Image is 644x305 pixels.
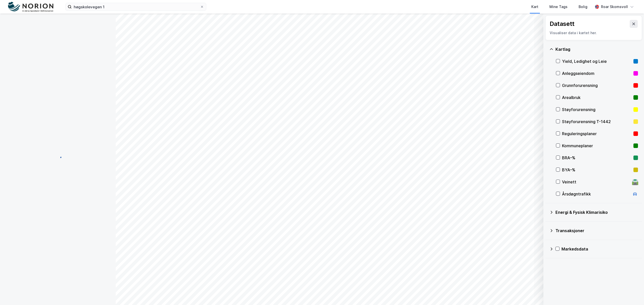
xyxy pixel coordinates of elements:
[550,20,575,28] div: Datasett
[579,4,587,10] div: Bolig
[601,4,628,10] div: Roar Skomsvoll
[562,119,631,125] div: Støyforurensning T-1442
[555,209,638,215] div: Energi & Fysisk Klimarisiko
[562,131,631,137] div: Reguleringsplaner
[619,281,644,305] iframe: Chat Widget
[549,4,568,10] div: Mine Tags
[562,179,630,185] div: Veinett
[562,94,631,100] div: Arealbruk
[531,4,538,10] div: Kart
[561,246,638,252] div: Markedsdata
[562,191,630,197] div: Årsdøgntrafikk
[555,46,638,52] div: Kartlag
[562,70,631,76] div: Anleggseiendom
[562,107,631,113] div: Støyforurensning
[550,30,638,36] div: Visualiser data i kartet her.
[562,82,631,88] div: Grunnforurensning
[8,2,53,12] img: norion-logo.80e7a08dc31c2e691866.png
[72,3,200,11] input: Søk på adresse, matrikkel, gårdeiere, leietakere eller personer
[562,143,631,149] div: Kommuneplaner
[632,179,638,185] div: 🛣️
[562,155,631,161] div: BRA–%
[54,152,62,160] img: spinner.a6d8c91a73a9ac5275cf975e30b51cfb.svg
[555,228,638,234] div: Transaksjoner
[562,58,631,64] div: Yield, Ledighet og Leie
[562,167,631,173] div: BYA–%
